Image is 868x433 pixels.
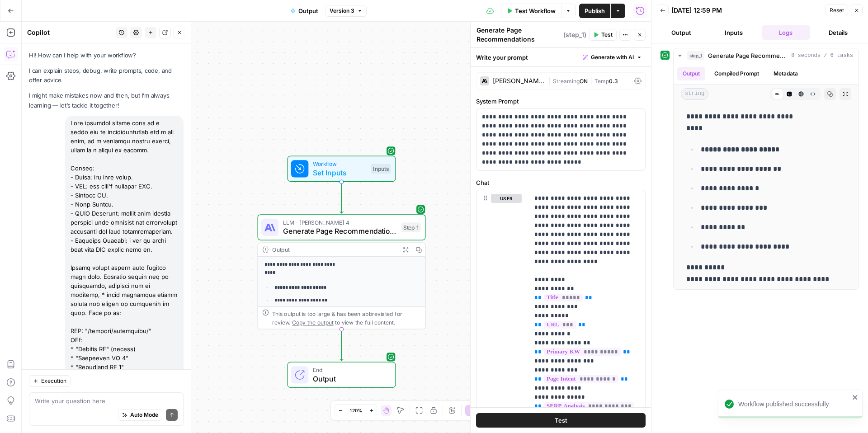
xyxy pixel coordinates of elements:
div: Inputs [371,164,391,174]
button: close [852,394,859,401]
span: Version 3 [330,7,354,15]
div: Step 1 [401,222,421,232]
span: Temp [594,78,609,85]
span: Generate with AI [591,53,634,61]
span: Test [601,31,613,39]
button: Version 3 [325,5,367,17]
button: user [491,194,522,203]
button: Details [814,25,863,40]
div: EndOutput [258,362,426,388]
label: Chat [476,178,646,187]
span: Publish [585,6,605,15]
button: Publish [579,4,610,18]
span: Output [298,6,318,15]
span: 0.3 [609,78,618,85]
div: Copilot [27,28,113,37]
span: 8 seconds / 6 tasks [791,52,853,60]
span: | [588,76,594,85]
g: Edge from step_1 to end [340,329,343,361]
span: Auto Mode [130,411,158,419]
button: Test [476,413,646,428]
span: Reset [830,6,844,14]
div: WorkflowSet InputsInputs [258,156,426,182]
g: Edge from start to step_1 [340,182,343,213]
span: Test [555,416,567,425]
span: Generate Page Recommendations [708,51,788,60]
button: Execution [29,375,71,387]
p: I can explain steps, debug, write prompts, code, and offer advice. [29,66,184,85]
div: Output [272,245,396,254]
span: LLM · [PERSON_NAME] 4 [283,218,397,227]
p: I might make mistakes now and then, but I’m always learning — let’s tackle it together! [29,91,184,110]
button: Test [589,29,617,41]
span: Execution [41,377,66,385]
div: Write your prompt [471,48,651,66]
button: Metadata [768,67,803,80]
span: End [313,366,387,374]
button: Auto Mode [118,409,162,421]
label: System Prompt [476,97,646,106]
span: Workflow [313,160,367,168]
div: Workflow published successfully [738,400,849,409]
span: Generate Page Recommendations [283,226,397,236]
span: ON [580,78,588,85]
div: [PERSON_NAME] 4 [493,78,545,84]
button: Output [285,4,324,18]
span: Copy the output [292,319,333,325]
textarea: Generate Page Recommendations [476,26,561,44]
button: Reset [826,5,848,16]
span: Streaming [553,78,580,85]
span: step_1 [687,51,704,60]
button: Output [657,25,706,40]
span: Test Workflow [515,6,556,15]
button: Generate with AI [579,52,646,63]
span: string [681,88,708,100]
button: 8 seconds / 6 tasks [674,48,859,63]
div: This output is too large & has been abbreviated for review. to view the full content. [272,309,421,326]
span: Set Inputs [313,167,367,178]
button: Test Workflow [501,4,561,18]
button: Output [677,67,705,80]
button: Inputs [709,25,758,40]
span: Output [313,373,387,384]
div: 8 seconds / 6 tasks [674,63,859,289]
button: Logs [762,25,811,40]
span: ( step_1 ) [563,30,586,39]
span: 120% [349,407,362,414]
button: Compiled Prompt [709,67,764,80]
span: | [548,76,553,85]
p: Hi! How can I help with your workflow? [29,51,184,60]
